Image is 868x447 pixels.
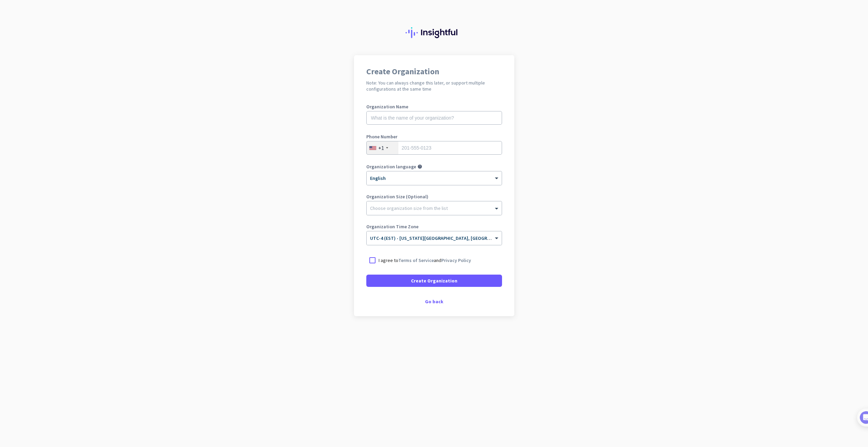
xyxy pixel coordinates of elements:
i: help [417,164,422,169]
p: I agree to and [379,257,471,264]
h1: Create Organization [366,67,502,76]
input: What is the name of your organization? [366,111,502,125]
img: Insightful [406,27,463,38]
label: Phone Number [366,134,502,139]
div: +1 [378,144,384,151]
a: Terms of Service [398,257,434,263]
a: Privacy Policy [441,257,471,263]
label: Organization Time Zone [366,224,502,229]
span: Create Organization [411,277,457,284]
h2: Note: You can always change this later, or support multiple configurations at the same time [366,80,502,92]
div: Go back [366,299,502,304]
label: Organization Size (Optional) [366,194,502,199]
button: Create Organization [366,275,502,287]
input: 201-555-0123 [366,141,502,155]
label: Organization Name [366,104,502,109]
label: Organization language [366,164,416,169]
